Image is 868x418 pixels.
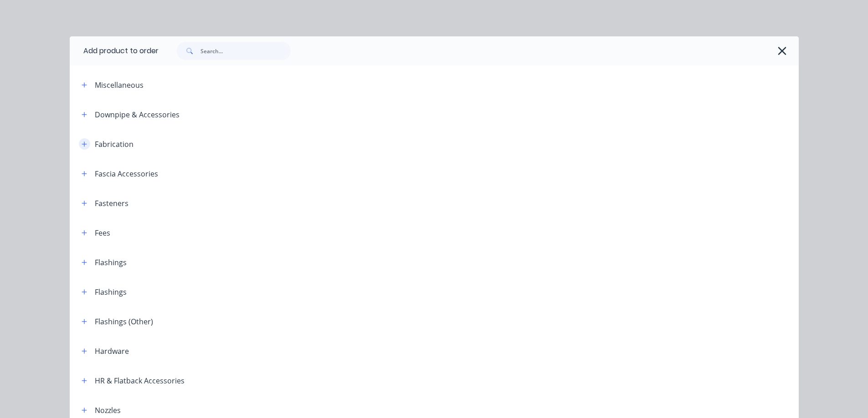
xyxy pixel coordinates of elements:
[95,316,153,327] div: Flashings (Other)
[95,139,134,150] div: Fabrication
[95,257,127,268] div: Flashings
[95,168,158,179] div: Fascia Accessories
[200,42,291,60] input: Search...
[95,346,129,357] div: Hardware
[95,375,185,386] div: HR & Flatback Accessories
[95,287,127,297] div: Flashings
[95,227,110,238] div: Fees
[95,80,144,91] div: Miscellaneous
[70,36,159,65] div: Add product to order
[95,109,180,120] div: Downpipe & Accessories
[95,198,128,209] div: Fasteners
[95,405,121,416] div: Nozzles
